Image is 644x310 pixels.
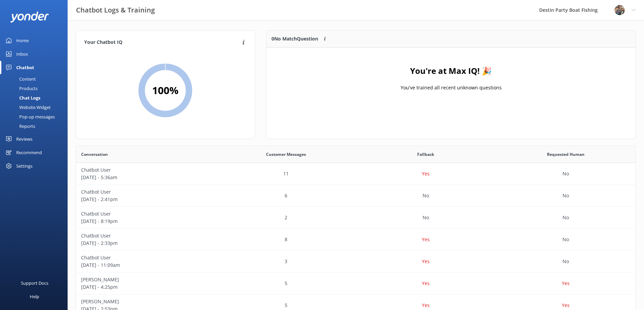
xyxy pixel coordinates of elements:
[76,163,636,185] div: row
[76,251,636,273] div: row
[285,258,287,265] p: 3
[423,192,429,199] p: No
[81,232,211,239] p: Chatbot User
[16,61,34,74] div: Chatbot
[81,254,211,261] p: Chatbot User
[563,170,569,177] p: No
[285,302,287,309] p: 5
[4,93,40,103] div: Chat Logs
[4,121,35,131] div: Reports
[422,236,430,243] p: Yes
[84,39,240,46] h4: Your Chatbot IQ
[410,64,492,77] h4: You're at Max IQ! 🎉
[81,276,211,283] p: [PERSON_NAME]
[76,229,636,251] div: row
[76,273,636,294] div: row
[81,196,211,203] p: [DATE] - 2:41pm
[285,280,287,287] p: 5
[271,35,318,43] p: 0 No Match Question
[562,302,570,309] p: Yes
[16,132,32,146] div: Reviews
[4,112,55,121] div: Pop-up messages
[81,166,211,174] p: Chatbot User
[4,121,68,131] a: Reports
[30,290,39,303] div: Help
[4,112,68,121] a: Pop-up messages
[21,276,48,290] div: Support Docs
[563,192,569,199] p: No
[76,5,155,16] h3: Chatbot Logs & Training
[423,214,429,221] p: No
[81,218,211,225] p: [DATE] - 8:19pm
[417,151,434,158] span: Fallback
[285,192,287,199] p: 6
[4,74,36,84] div: Content
[16,34,29,47] div: Home
[4,84,38,93] div: Products
[16,146,42,159] div: Recommend
[10,11,49,23] img: yonder-white-logo.png
[81,283,211,291] p: [DATE] - 4:25pm
[283,170,289,177] p: 11
[4,103,51,112] div: Website Widget
[285,236,287,243] p: 8
[81,210,211,218] p: Chatbot User
[285,214,287,221] p: 2
[4,84,68,93] a: Products
[81,151,108,158] span: Conversation
[266,151,306,158] span: Customer Messages
[4,93,68,103] a: Chat Logs
[81,239,211,247] p: [DATE] - 2:33pm
[4,74,68,84] a: Content
[81,174,211,181] p: [DATE] - 5:36am
[81,188,211,196] p: Chatbot User
[81,298,211,305] p: [PERSON_NAME]
[563,214,569,221] p: No
[563,236,569,243] p: No
[615,5,625,15] img: 250-1666038197.jpg
[16,159,32,173] div: Settings
[4,103,68,112] a: Website Widget
[81,261,211,269] p: [DATE] - 11:09am
[422,258,430,265] p: Yes
[422,280,430,287] p: Yes
[152,82,178,98] h2: 100 %
[422,302,430,309] p: Yes
[562,280,570,287] p: Yes
[76,185,636,207] div: row
[422,170,430,177] p: Yes
[400,84,501,91] p: You've trained all recent unknown questions
[563,258,569,265] p: No
[266,48,636,115] div: grid
[76,207,636,229] div: row
[16,47,28,61] div: Inbox
[547,151,585,158] span: Requested Human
